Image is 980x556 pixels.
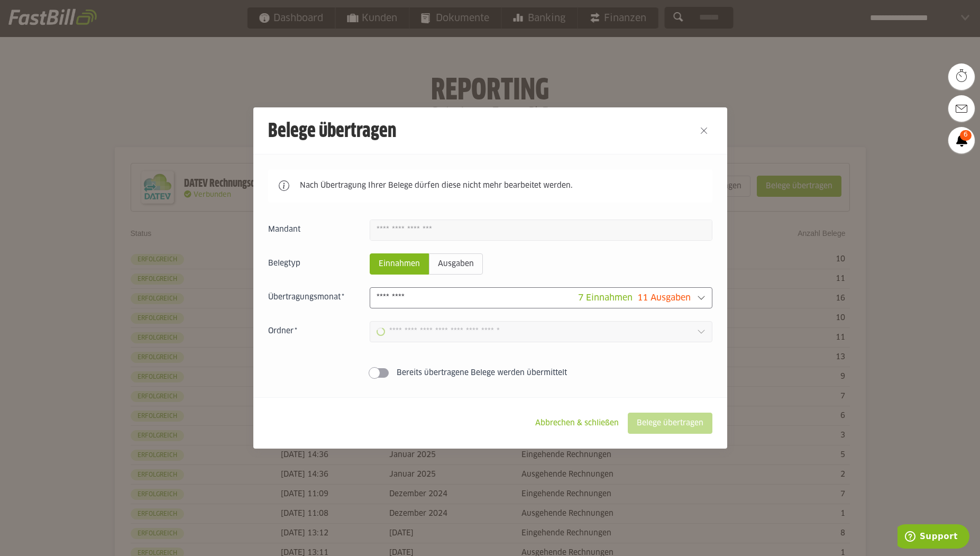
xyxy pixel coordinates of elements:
iframe: Öffnet ein Widget, in dem Sie weitere Informationen finden [897,524,969,551]
span: 11 Ausgaben [637,294,691,302]
span: 6 [960,130,972,141]
span: 7 Einnahmen [578,294,633,302]
a: 6 [948,127,975,153]
sl-button: Belege übertragen [628,413,712,434]
sl-switch: Bereits übertragene Belege werden übermittelt [268,368,712,378]
sl-radio-button: Einnahmen [370,253,429,275]
sl-button: Abbrechen & schließen [526,413,628,434]
sl-radio-button: Ausgaben [429,253,483,275]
